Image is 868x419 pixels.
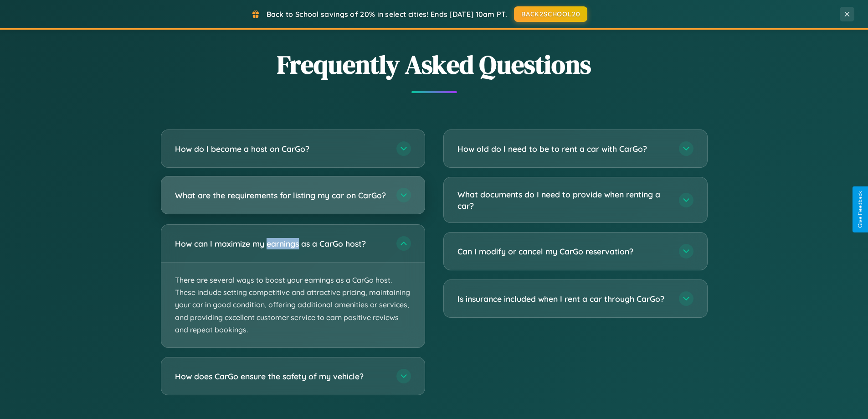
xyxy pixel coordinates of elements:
[457,246,670,257] h3: Can I modify or cancel my CarGo reservation?
[175,190,387,201] h3: What are the requirements for listing my car on CarGo?
[161,47,708,82] h2: Frequently Asked Questions
[857,191,863,228] div: Give Feedback
[161,263,425,347] p: There are several ways to boost your earnings as a CarGo host. These include setting competitive ...
[457,189,670,211] h3: What documents do I need to provide when renting a car?
[175,238,387,249] h3: How can I maximize my earnings as a CarGo host?
[175,143,387,155] h3: How do I become a host on CarGo?
[457,143,670,155] h3: How old do I need to be to rent a car with CarGo?
[175,371,387,382] h3: How does CarGo ensure the safety of my vehicle?
[267,10,507,19] span: Back to School savings of 20% in select cities! Ends [DATE] 10am PT.
[514,6,587,22] button: BACK2SCHOOL20
[457,293,670,305] h3: Is insurance included when I rent a car through CarGo?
